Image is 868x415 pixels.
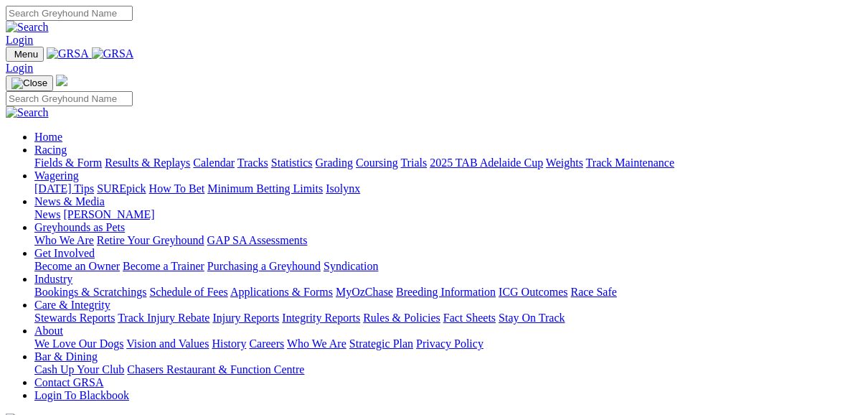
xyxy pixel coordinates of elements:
[287,337,346,350] a: Who We Are
[193,157,235,169] a: Calendar
[570,286,616,298] a: Race Safe
[326,182,360,195] a: Isolynx
[6,6,133,21] input: Search
[34,144,67,156] a: Racing
[586,157,674,169] a: Track Maintenance
[34,350,98,363] a: Bar & Dining
[105,157,190,169] a: Results & Replays
[56,75,67,86] img: logo-grsa-white.png
[316,157,353,169] a: Grading
[207,182,323,195] a: Minimum Betting Limits
[34,182,94,195] a: [DATE] Tips
[499,312,565,324] a: Stay On Track
[212,312,279,324] a: Injury Reports
[34,260,120,272] a: Become an Owner
[396,286,496,298] a: Breeding Information
[356,157,398,169] a: Coursing
[416,337,483,350] a: Privacy Policy
[34,376,103,388] a: Contact GRSA
[126,337,209,350] a: Vision and Values
[34,260,862,273] div: Get Involved
[34,337,862,350] div: About
[34,247,95,259] a: Get Involved
[34,273,72,285] a: Industry
[443,312,496,324] a: Fact Sheets
[11,78,47,89] img: Close
[92,47,134,60] img: GRSA
[34,195,105,207] a: News & Media
[230,286,333,298] a: Applications & Forms
[6,21,49,34] img: Search
[34,325,63,337] a: About
[6,62,33,74] a: Login
[149,182,205,195] a: How To Bet
[430,157,543,169] a: 2025 TAB Adelaide Cup
[546,157,583,169] a: Weights
[34,389,129,401] a: Login To Blackbook
[63,208,154,220] a: [PERSON_NAME]
[282,312,360,324] a: Integrity Reports
[34,312,115,324] a: Stewards Reports
[34,286,862,299] div: Industry
[123,260,204,272] a: Become a Trainer
[363,312,440,324] a: Rules & Policies
[34,157,862,169] div: Racing
[34,234,862,247] div: Greyhounds as Pets
[47,47,89,60] img: GRSA
[207,234,308,246] a: GAP SA Assessments
[34,208,60,220] a: News
[34,286,146,298] a: Bookings & Scratchings
[34,182,862,195] div: Wagering
[271,157,313,169] a: Statistics
[127,363,304,376] a: Chasers Restaurant & Function Centre
[6,34,33,46] a: Login
[349,337,413,350] a: Strategic Plan
[34,208,862,221] div: News & Media
[34,363,124,376] a: Cash Up Your Club
[118,312,209,324] a: Track Injury Rebate
[34,299,110,311] a: Care & Integrity
[324,260,378,272] a: Syndication
[34,337,123,350] a: We Love Our Dogs
[336,286,393,298] a: MyOzChase
[14,49,38,60] span: Menu
[149,286,227,298] a: Schedule of Fees
[6,47,44,62] button: Toggle navigation
[97,234,204,246] a: Retire Your Greyhound
[34,221,125,233] a: Greyhounds as Pets
[34,157,102,169] a: Fields & Form
[207,260,321,272] a: Purchasing a Greyhound
[34,169,79,182] a: Wagering
[34,234,94,246] a: Who We Are
[400,157,427,169] a: Trials
[6,91,133,106] input: Search
[6,106,49,119] img: Search
[499,286,567,298] a: ICG Outcomes
[237,157,268,169] a: Tracks
[34,131,62,143] a: Home
[249,337,284,350] a: Careers
[97,182,146,195] a: SUREpick
[6,75,53,91] button: Toggle navigation
[212,337,246,350] a: History
[34,312,862,325] div: Care & Integrity
[34,363,862,376] div: Bar & Dining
